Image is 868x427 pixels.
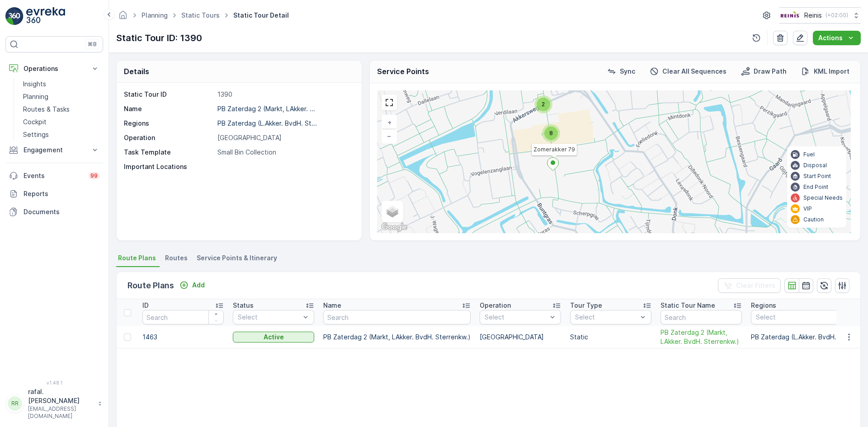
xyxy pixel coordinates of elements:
button: Clear All Sequences [646,66,730,77]
p: Service Points [377,66,429,77]
p: Routes & Tasks [23,105,70,114]
img: Google [379,221,409,233]
a: Layers [382,202,402,221]
input: Search [142,310,224,324]
p: Operations [24,64,85,73]
a: Planning [142,11,168,19]
p: Fuel [803,151,815,158]
button: KML Import [797,66,853,77]
button: Draw Path [737,66,790,77]
p: Active [264,333,284,342]
p: Select [485,313,547,322]
p: ID [142,301,149,310]
button: Clear Filters [718,278,781,293]
p: Draw Path [754,67,787,76]
p: Details [124,66,149,77]
p: Add [192,281,205,290]
a: Settings [19,128,103,141]
a: Reports [5,185,103,203]
p: Regions [124,119,214,128]
p: Disposal [803,162,827,169]
button: Add [176,280,208,291]
button: Actions [813,31,861,45]
p: PB Zaterdag 2 (Markt, LAkker. ... [217,105,315,113]
a: Zoom In [382,116,396,129]
p: Static Tour ID [124,90,214,99]
span: v 1.48.1 [5,380,103,385]
button: Reinis(+02:00) [779,7,861,23]
p: Actions [818,33,843,42]
td: 1463 [138,326,228,348]
p: Cockpit [23,117,47,127]
p: [GEOGRAPHIC_DATA] [217,133,352,142]
p: Planning [23,92,48,101]
p: Reinis [804,11,822,20]
p: Task Template [124,148,214,157]
p: Operation [124,133,214,142]
span: 2 [542,101,545,108]
a: Static Tours [181,11,220,19]
input: Search [660,310,742,324]
a: Insights [19,78,103,90]
span: Route Plans [118,253,156,263]
p: Settings [23,130,49,139]
img: Reinis-Logo-Vrijstaand_Tekengebied-1-copy2_aBO4n7j.png [779,10,801,20]
a: Zoom Out [382,129,396,143]
p: Select [575,313,637,322]
p: Tour Type [570,301,602,310]
td: [GEOGRAPHIC_DATA] [475,326,566,348]
a: PB Zaterdag 2 (Markt, LAkker. BvdH. Sterrenkw.) [660,328,742,346]
p: Engagement [24,145,85,155]
p: Events [24,171,83,180]
p: Special Needs [803,194,843,202]
span: Static Tour Detail [231,11,291,20]
button: RRrafal.[PERSON_NAME][EMAIL_ADDRESS][DOMAIN_NAME] [5,387,103,420]
span: − [387,132,392,140]
button: Engagement [5,141,103,159]
a: Events99 [5,167,103,185]
p: KML Import [814,67,849,76]
p: Clear All Sequences [662,67,726,76]
a: Planning [19,90,103,103]
p: Insights [23,80,46,89]
p: Static Tour ID: 1390 [116,31,202,45]
p: Small Bin Collection [217,148,352,157]
button: Active [233,332,314,343]
p: 1390 [217,90,352,99]
p: Caution [803,216,824,223]
a: View Fullscreen [382,96,396,109]
p: Select [238,313,300,322]
p: Regions [751,301,776,310]
p: rafal.[PERSON_NAME] [28,387,93,405]
button: Sync [604,66,639,77]
p: PB Zaterdag (L.Akker. BvdH. St... [217,119,317,127]
p: Static Tour Name [660,301,715,310]
div: Toggle Row Selected [124,333,131,341]
p: Route Plans [127,279,174,292]
p: End Point [803,183,828,191]
p: Important Locations [124,162,214,171]
button: Operations [5,60,103,78]
p: Name [124,104,214,113]
p: Status [233,301,254,310]
p: Clear Filters [736,281,775,290]
input: Search [323,310,471,324]
span: + [387,118,392,126]
a: Documents [5,203,103,221]
p: Documents [24,207,99,216]
p: ( +02:00 ) [826,12,848,19]
div: 2 [534,95,552,113]
td: PB Zaterdag 2 (Markt, LAkker. BvdH. Sterrenkw.) [319,326,475,348]
p: [EMAIL_ADDRESS][DOMAIN_NAME] [28,405,93,420]
td: Static [566,326,656,348]
a: Cockpit [19,116,103,128]
a: Routes & Tasks [19,103,103,116]
div: RR [8,396,22,411]
p: Operation [480,301,511,310]
img: logo_light-DOdMpM7g.png [26,7,65,25]
span: Routes [165,253,188,263]
a: Open this area in Google Maps (opens a new window) [379,221,409,233]
span: Service Points & Itinerary [197,253,277,263]
a: Homepage [118,14,128,21]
